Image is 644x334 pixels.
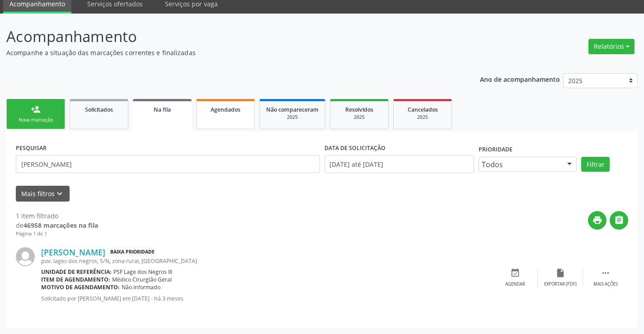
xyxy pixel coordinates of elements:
span: Agendados [211,106,240,113]
span: Solicitados [85,106,113,113]
span: Cancelados [408,106,438,113]
input: Selecione um intervalo [324,155,474,173]
div: 2025 [266,114,319,121]
div: 1 item filtrado [16,211,98,221]
i: keyboard_arrow_down [55,189,65,199]
label: PESQUISAR [16,141,47,155]
a: [PERSON_NAME] [41,247,105,257]
img: img [16,247,35,266]
input: Nome, CNS [16,155,320,173]
b: Item de agendamento: [41,276,110,283]
div: Página 1 de 1 [16,230,98,238]
p: Ano de acompanhamento [480,73,560,85]
div: Nova marcação [13,117,58,123]
div: pov. lages dos negros, S/N, zona rural, [GEOGRAPHIC_DATA] [41,257,493,265]
i: event_available [510,268,520,278]
b: Unidade de referência: [41,268,112,276]
i: print [592,215,602,225]
span: Na fila [154,106,171,113]
i:  [614,215,624,225]
strong: 46958 marcações na fila [24,221,98,230]
p: Acompanhe a situação das marcações correntes e finalizadas [6,48,448,57]
span: Resolvidos [345,106,373,113]
p: Acompanhamento [6,25,448,48]
span: Baixa Prioridade [108,247,156,257]
span: Médico Cirurgião Geral [112,276,172,283]
div: de [16,221,98,230]
button: Filtrar [581,157,610,172]
i: insert_drive_file [555,268,565,278]
p: Solicitado por [PERSON_NAME] em [DATE] - há 3 meses [41,295,493,302]
b: Motivo de agendamento: [41,283,120,291]
button: Mais filtroskeyboard_arrow_down [16,186,70,202]
label: Prioridade [479,143,512,157]
span: Não informado [122,283,160,291]
div: 2025 [337,114,382,121]
div: person_add [31,104,41,114]
div: 2025 [400,114,445,121]
span: PSF Lage dos Negros III [113,268,172,276]
div: Exportar (PDF) [544,281,577,287]
button:  [610,211,628,230]
button: print [588,211,606,230]
span: Não compareceram [266,106,319,113]
button: Relatórios [588,39,635,54]
i:  [601,268,611,278]
span: Todos [482,160,559,169]
label: DATA DE SOLICITAÇÃO [324,141,385,155]
div: Agendar [505,281,525,287]
div: Mais ações [593,281,618,287]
